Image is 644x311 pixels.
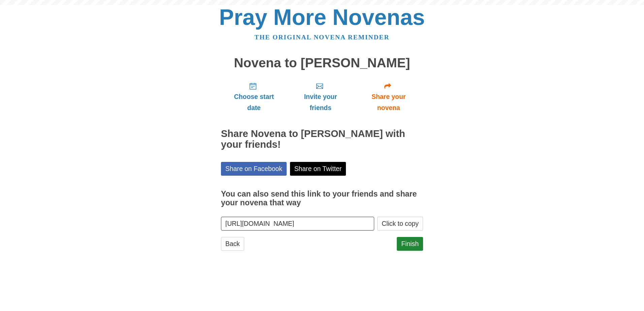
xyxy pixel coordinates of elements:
[221,56,423,70] h1: Novena to [PERSON_NAME]
[361,91,416,113] span: Share your novena
[221,77,287,117] a: Choose start date
[219,5,425,30] a: Pray More Novenas
[377,217,423,231] button: Click to copy
[354,77,423,117] a: Share your novena
[221,190,423,207] h3: You can also send this link to your friends and share your novena that way
[294,91,347,113] span: Invite your friends
[255,34,390,41] a: The original novena reminder
[287,77,354,117] a: Invite your friends
[228,91,280,113] span: Choose start date
[221,162,287,176] a: Share on Facebook
[221,129,423,150] h2: Share Novena to [PERSON_NAME] with your friends!
[290,162,346,176] a: Share on Twitter
[221,237,244,251] a: Back
[397,237,423,251] a: Finish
